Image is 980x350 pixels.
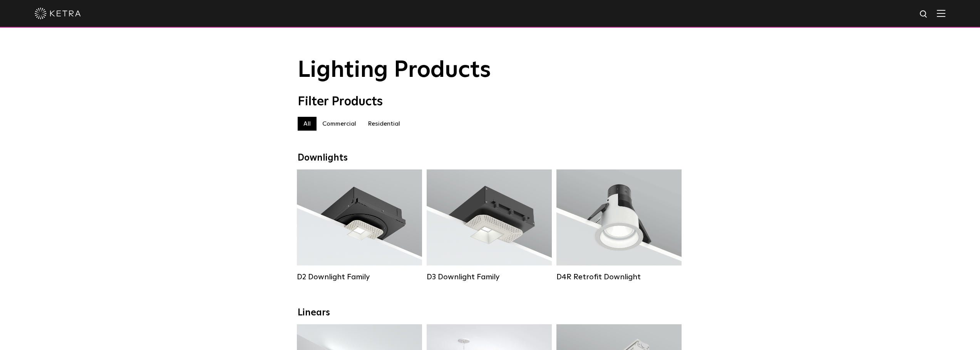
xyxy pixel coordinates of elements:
[427,169,552,282] a: D3 Downlight Family Lumen Output:700 / 900 / 1100Colors:White / Black / Silver / Bronze / Paintab...
[297,169,422,282] a: D2 Downlight Family Lumen Output:1200Colors:White / Black / Gloss Black / Silver / Bronze / Silve...
[298,59,491,82] span: Lighting Products
[556,169,682,282] a: D4R Retrofit Downlight Lumen Output:800Colors:White / BlackBeam Angles:15° / 25° / 40° / 60°Watta...
[317,117,362,131] label: Commercial
[298,307,683,318] div: Linears
[298,95,683,109] div: Filter Products
[556,272,682,282] div: D4R Retrofit Downlight
[362,117,406,131] label: Residential
[919,10,929,19] img: search icon
[427,272,552,282] div: D3 Downlight Family
[35,8,81,19] img: ketra-logo-2019-white
[298,117,317,131] label: All
[298,153,683,164] div: Downlights
[937,10,945,17] img: Hamburger%20Nav.svg
[297,272,422,282] div: D2 Downlight Family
